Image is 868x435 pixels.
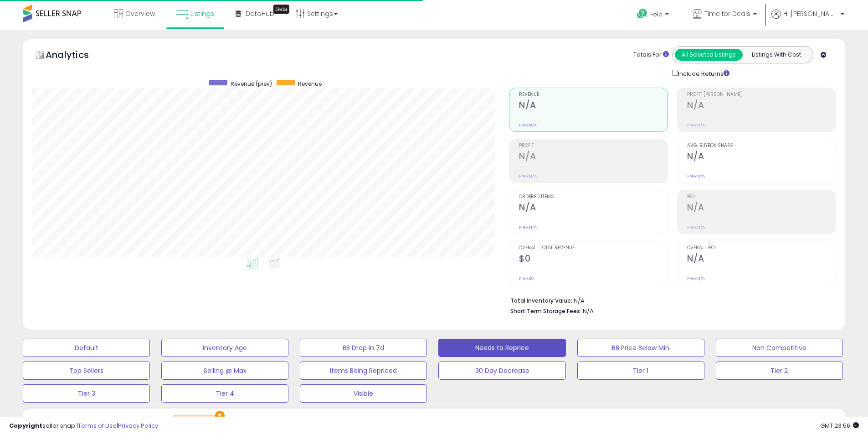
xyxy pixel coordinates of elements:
h2: N/A [687,253,836,266]
span: Avg. Buybox Share [687,143,836,148]
button: × [215,411,225,420]
small: Prev: N/A [687,122,705,128]
div: Include Returns [665,68,740,79]
span: Overall Total Revenue [519,246,668,251]
p: Listing States: [709,415,845,424]
span: Listings [190,9,214,18]
button: BB Drop in 7d [300,339,427,357]
span: Ordered Items [519,194,668,199]
button: Selling @ Max [161,362,288,380]
a: Help [630,1,678,30]
small: Prev: N/A [519,173,537,179]
button: Visible [300,384,427,403]
span: Revenue [298,80,322,88]
button: 30 Day Decrease [438,362,565,380]
button: Non Competitive [716,339,843,357]
span: Hi [PERSON_NAME] [783,9,838,18]
span: Profit [519,143,668,148]
h2: N/A [519,151,668,163]
span: Overall ROI [687,246,836,251]
h2: N/A [687,100,836,112]
button: Default [23,339,150,357]
button: Inventory Age [161,339,288,357]
button: Tier 1 [577,362,704,380]
i: Get Help [637,8,648,20]
small: Prev: $0 [519,276,534,281]
h2: N/A [519,100,668,112]
a: Terms of Use [78,421,117,430]
span: Revenue (prev) [231,80,272,88]
button: Top Sellers [23,362,150,380]
span: ROI [687,194,836,199]
h2: $0 [519,253,668,266]
div: seller snap | | [9,422,158,430]
span: N/A [583,307,594,315]
small: Prev: N/A [519,225,537,230]
span: Help [650,10,663,18]
h5: Analytics [46,48,107,63]
div: Tooltip anchor [273,5,289,14]
small: Prev: N/A [687,225,705,230]
h2: N/A [687,202,836,215]
div: Totals For [633,51,669,59]
span: Overview [125,9,155,18]
span: Time for Deals [704,9,750,18]
button: Items Being Repriced [300,362,427,380]
b: Total Inventory Value: [510,297,572,304]
span: Profit [PERSON_NAME] [687,92,836,97]
button: Tier 2 [716,362,843,380]
button: Needs to Reprice [438,339,565,357]
span: DataHub [246,9,274,18]
h2: N/A [687,151,836,163]
button: Listings With Cost [742,49,810,61]
span: 2025-09-15 23:56 GMT [820,421,859,430]
small: Prev: N/A [687,173,705,179]
button: All Selected Listings [675,49,743,61]
strong: Copyright [9,421,42,430]
a: Privacy Policy [118,421,158,430]
a: Hi [PERSON_NAME] [771,9,844,30]
h2: N/A [519,202,668,215]
span: Revenue [519,92,668,97]
button: BB Price Below Min [577,339,704,357]
button: Tier 3 [23,384,150,403]
li: N/A [510,294,829,305]
small: Prev: N/A [687,276,705,281]
button: Tier 4 [161,384,288,403]
small: Prev: N/A [519,122,537,128]
b: Short Term Storage Fees: [510,307,581,315]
